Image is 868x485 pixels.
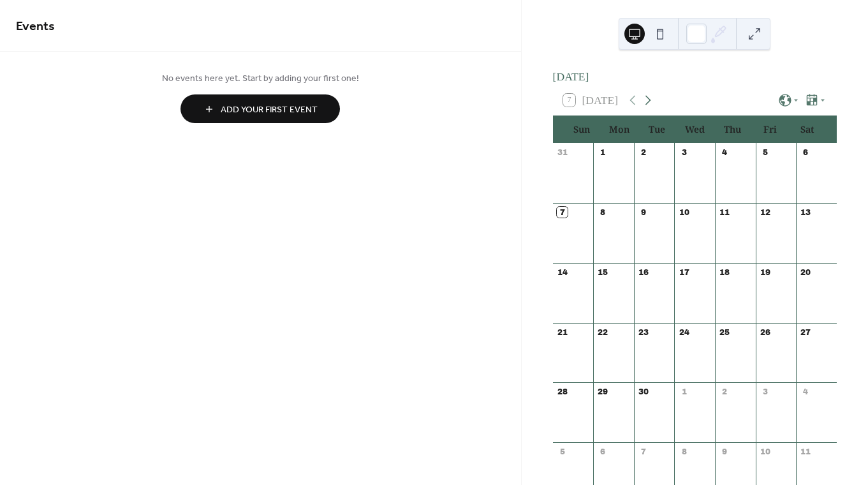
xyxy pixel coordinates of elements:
[719,267,730,278] div: 18
[638,147,649,158] div: 2
[601,116,638,142] div: Mon
[598,447,608,458] div: 6
[719,387,730,398] div: 2
[800,147,811,158] div: 6
[598,207,608,218] div: 8
[800,327,811,338] div: 27
[760,207,770,218] div: 12
[679,387,689,398] div: 1
[719,147,730,158] div: 4
[679,267,689,278] div: 17
[557,267,568,278] div: 14
[638,116,676,142] div: Tue
[638,267,649,278] div: 16
[751,116,789,142] div: Fri
[760,267,770,278] div: 19
[638,327,649,338] div: 23
[760,147,770,158] div: 5
[180,94,340,123] button: Add Your First Event
[760,327,770,338] div: 26
[557,147,568,158] div: 31
[679,447,689,458] div: 8
[557,447,568,458] div: 5
[598,387,608,398] div: 29
[719,447,730,458] div: 9
[800,267,811,278] div: 20
[557,207,568,218] div: 7
[598,267,608,278] div: 15
[553,68,837,85] div: [DATE]
[638,207,649,218] div: 9
[760,447,770,458] div: 10
[563,116,601,142] div: Sun
[16,14,55,39] span: Events
[679,147,689,158] div: 3
[221,103,318,117] span: Add Your First Event
[800,387,811,398] div: 4
[638,387,649,398] div: 30
[800,207,811,218] div: 13
[789,116,827,142] div: Sat
[719,207,730,218] div: 11
[719,327,730,338] div: 25
[714,116,751,142] div: Thu
[676,116,714,142] div: Wed
[679,327,689,338] div: 24
[16,72,505,86] span: No events here yet. Start by adding your first one!
[557,387,568,398] div: 28
[16,94,505,123] a: Add Your First Event
[638,447,649,458] div: 7
[760,387,770,398] div: 3
[598,327,608,338] div: 22
[598,147,608,158] div: 1
[800,447,811,458] div: 11
[679,207,689,218] div: 10
[557,327,568,338] div: 21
